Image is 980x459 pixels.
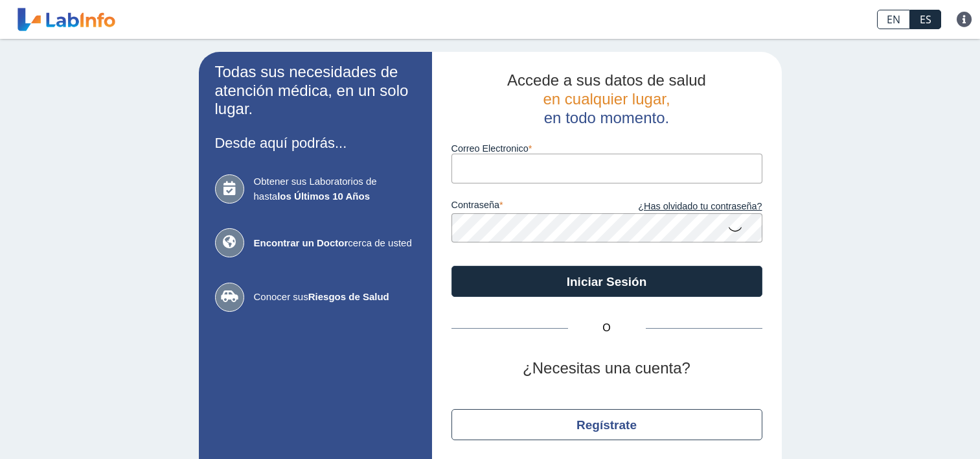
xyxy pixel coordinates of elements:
[308,291,389,302] b: Riesgos de Salud
[451,143,762,154] label: Correo Electronico
[543,90,670,108] span: en cualquier lugar,
[277,191,370,202] b: los Últimos 10 Años
[254,174,416,204] span: Obtener sus Laboratorios de hasta
[451,200,607,214] label: contraseña
[254,290,416,305] span: Conocer sus
[254,237,348,248] b: Encontrar un Doctor
[607,200,762,214] a: ¿Has olvidado tu contraseña?
[910,10,941,29] a: ES
[254,236,416,251] span: cerca de usted
[215,63,416,119] h2: Todas sus necesidades de atención médica, en un solo lugar.
[507,71,706,89] span: Accede a sus datos de salud
[215,135,416,151] h3: Desde aquí podrás...
[451,359,762,378] h2: ¿Necesitas una cuenta?
[544,109,669,126] span: en todo momento.
[877,10,910,29] a: EN
[451,409,762,440] button: Regístrate
[568,320,646,336] span: O
[451,266,762,297] button: Iniciar Sesión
